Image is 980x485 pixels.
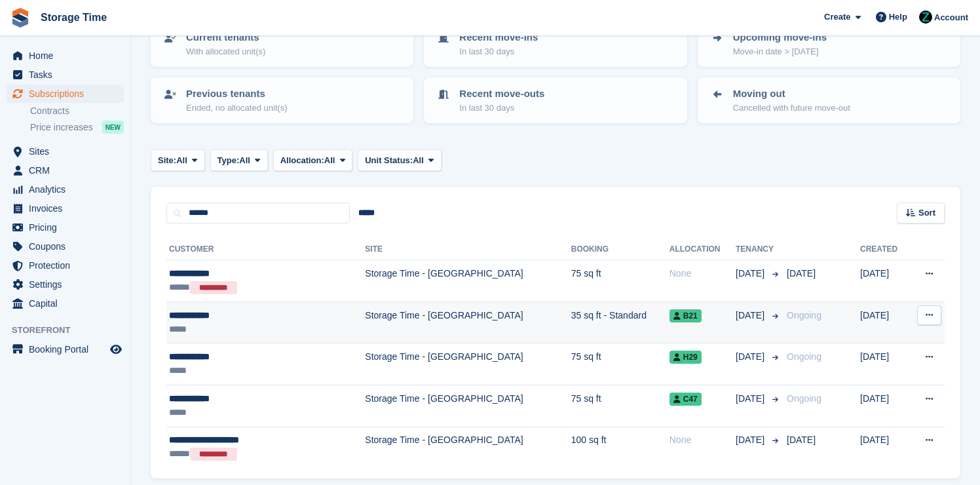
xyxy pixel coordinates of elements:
[787,268,816,279] span: [DATE]
[239,154,250,167] span: All
[365,260,571,302] td: Storage Time - [GEOGRAPHIC_DATA]
[186,45,265,58] p: With allocated unit(s)
[365,154,413,167] span: Unit Status:
[571,427,669,468] td: 100 sq ft
[459,87,544,102] p: Recent move-outs
[7,66,124,84] a: menu
[273,149,353,171] button: Allocation: All
[7,256,124,275] a: menu
[151,149,205,171] button: Site: All
[217,154,240,167] span: Type:
[358,149,441,171] button: Unit Status: All
[860,427,909,468] td: [DATE]
[733,45,827,58] p: Move-in date > [DATE]
[733,30,827,45] p: Upcoming move-ins
[787,351,821,362] span: Ongoing
[30,105,124,117] a: Contracts
[29,275,107,294] span: Settings
[186,102,288,115] p: Ended, no allocated unit(s)
[736,309,767,322] span: [DATE]
[29,294,107,313] span: Capital
[736,433,767,447] span: [DATE]
[860,343,909,385] td: [DATE]
[413,154,424,167] span: All
[824,10,850,24] span: Create
[7,85,124,103] a: menu
[918,206,935,220] span: Sort
[919,10,932,24] img: Zain Sarwar
[787,393,821,404] span: Ongoing
[860,260,909,302] td: [DATE]
[571,239,669,260] th: Booking
[166,239,365,260] th: Customer
[699,79,959,122] a: Moving out Cancelled with future move-out
[889,10,907,24] span: Help
[7,199,124,218] a: menu
[29,85,107,103] span: Subscriptions
[280,154,324,167] span: Allocation:
[7,275,124,294] a: menu
[7,294,124,313] a: menu
[571,260,669,302] td: 75 sq ft
[787,435,816,445] span: [DATE]
[324,154,335,167] span: All
[459,30,538,45] p: Recent move-ins
[29,256,107,275] span: Protection
[186,87,288,102] p: Previous tenants
[29,161,107,180] span: CRM
[571,301,669,343] td: 35 sq ft - Standard
[669,393,702,406] span: C47
[365,427,571,468] td: Storage Time - [GEOGRAPHIC_DATA]
[186,30,265,45] p: Current tenants
[425,22,685,66] a: Recent move-ins In last 30 days
[108,341,124,357] a: Preview store
[7,340,124,359] a: menu
[30,120,124,134] a: Price increases NEW
[7,218,124,237] a: menu
[669,239,736,260] th: Allocation
[29,47,107,65] span: Home
[152,22,412,66] a: Current tenants With allocated unit(s)
[736,350,767,364] span: [DATE]
[669,309,702,322] span: B21
[102,121,124,134] div: NEW
[365,301,571,343] td: Storage Time - [GEOGRAPHIC_DATA]
[860,301,909,343] td: [DATE]
[10,8,30,28] img: stora-icon-8386f47178a22dfd0bd8f6a31ec36ba5ce8667c1dd55bd0f319d3a0aa187defe.svg
[736,267,767,281] span: [DATE]
[365,343,571,385] td: Storage Time - [GEOGRAPHIC_DATA]
[571,385,669,427] td: 75 sq ft
[7,47,124,65] a: menu
[425,79,685,122] a: Recent move-outs In last 30 days
[733,87,850,102] p: Moving out
[7,142,124,161] a: menu
[736,392,767,406] span: [DATE]
[934,11,968,24] span: Account
[12,324,130,337] span: Storefront
[699,22,959,66] a: Upcoming move-ins Move-in date > [DATE]
[29,180,107,199] span: Analytics
[35,7,112,28] a: Storage Time
[365,239,571,260] th: Site
[736,239,782,260] th: Tenancy
[860,385,909,427] td: [DATE]
[669,433,736,447] div: None
[29,237,107,256] span: Coupons
[365,385,571,427] td: Storage Time - [GEOGRAPHIC_DATA]
[29,142,107,161] span: Sites
[29,340,107,359] span: Booking Portal
[158,154,176,167] span: Site:
[459,45,538,58] p: In last 30 days
[787,310,821,320] span: Ongoing
[176,154,187,167] span: All
[860,239,909,260] th: Created
[571,343,669,385] td: 75 sq ft
[459,102,544,115] p: In last 30 days
[30,121,93,134] span: Price increases
[7,237,124,256] a: menu
[210,149,268,171] button: Type: All
[669,351,702,364] span: H29
[29,199,107,218] span: Invoices
[7,180,124,199] a: menu
[29,218,107,237] span: Pricing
